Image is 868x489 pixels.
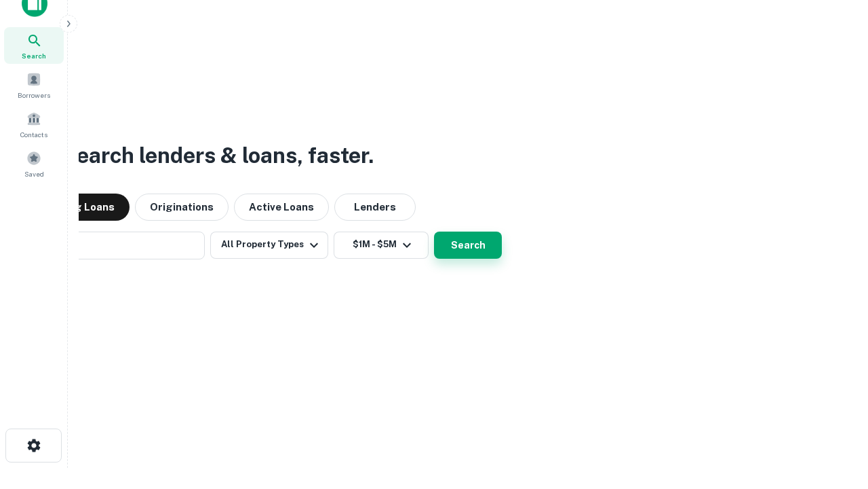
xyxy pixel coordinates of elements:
[434,232,502,259] button: Search
[62,139,374,172] h3: Search lenders & loans, faster.
[4,106,64,143] a: Contacts
[334,194,416,221] button: Lenders
[20,129,47,140] span: Contacts
[24,168,44,179] span: Saved
[334,232,429,259] button: $1M - $5M
[4,145,64,182] a: Saved
[22,50,46,61] span: Search
[135,194,229,221] button: Originations
[210,232,328,259] button: All Property Types
[800,380,868,446] iframe: Chat Widget
[4,67,64,103] a: Borrowers
[234,194,329,221] button: Active Loans
[18,90,50,101] span: Borrowers
[4,27,64,64] a: Search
